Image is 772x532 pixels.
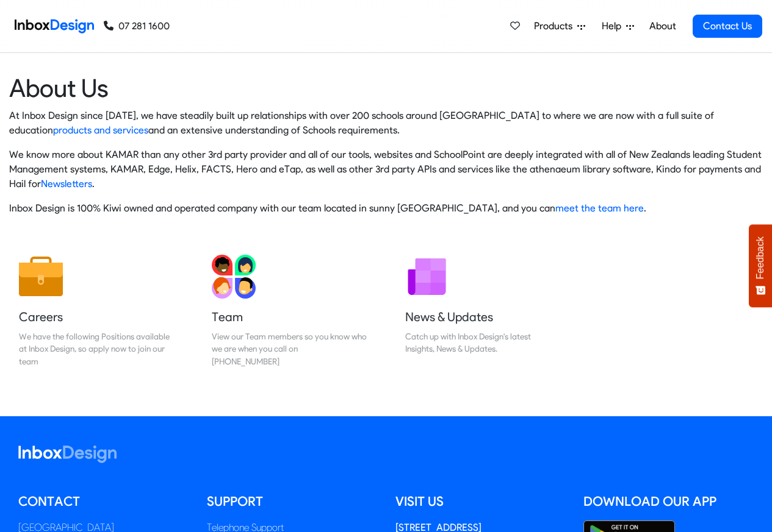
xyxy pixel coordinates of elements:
img: 2022_01_12_icon_newsletter.svg [405,255,449,299]
heading: About Us [9,73,763,104]
span: Help [602,19,626,34]
img: logo_inboxdesign_white.svg [18,445,117,463]
a: Newsletters [41,178,92,190]
a: meet the team here [555,202,644,214]
button: Feedback - Show survey [749,224,772,307]
div: We have the following Positions available at Inbox Design, so apply now to join our team [19,330,174,367]
img: 2022_01_13_icon_team.svg [212,255,256,299]
p: At Inbox Design since [DATE], we have steadily built up relationships with over 200 schools aroun... [9,108,763,138]
a: 07 281 1600 [104,19,170,34]
a: Products [529,14,590,38]
h5: News & Updates [405,308,560,325]
a: Team View our Team members so you know who we are when you call on [PHONE_NUMBER] [202,245,377,377]
a: News & Updates Catch up with Inbox Design's latest Insights, News & Updates. [395,245,570,377]
a: Careers We have the following Positions available at Inbox Design, so apply now to join our team [9,245,184,377]
div: Catch up with Inbox Design's latest Insights, News & Updates. [405,330,560,355]
p: We know more about KAMAR than any other 3rd party provider and all of our tools, websites and Sch... [9,147,763,191]
a: Help [597,14,639,38]
div: View our Team members so you know who we are when you call on [PHONE_NUMBER] [212,330,367,367]
a: Contact Us [693,15,762,38]
p: Inbox Design is 100% Kiwi owned and operated company with our team located in sunny [GEOGRAPHIC_D... [9,201,763,216]
h5: Careers [19,308,174,325]
a: About [646,14,679,38]
img: 2022_01_13_icon_job.svg [19,255,63,299]
h5: Contact [18,492,189,511]
h5: Team [212,308,367,325]
h5: Visit us [395,492,566,511]
span: Feedback [755,236,766,279]
a: products and services [53,124,148,136]
span: Products [534,19,577,34]
h5: Support [207,492,377,511]
h5: Download our App [583,492,754,511]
